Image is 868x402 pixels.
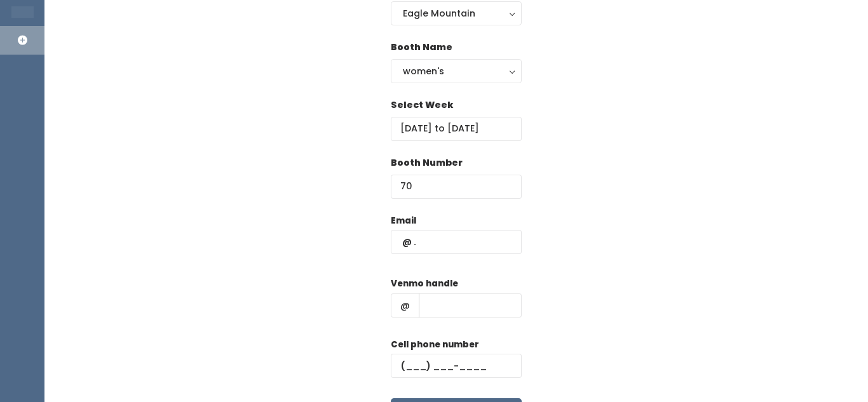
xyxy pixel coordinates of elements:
button: women's [391,59,522,83]
input: (___) ___-____ [391,354,522,378]
label: Venmo handle [391,278,458,290]
label: Booth Number [391,156,463,170]
label: Booth Name [391,41,452,54]
div: women's [403,64,510,78]
label: Cell phone number [391,338,479,351]
label: Select Week [391,98,453,112]
span: @ [391,293,419,318]
label: Email [391,215,416,227]
div: Eagle Mountain [403,6,510,20]
input: @ . [391,230,522,254]
input: Select week [391,117,522,141]
button: Eagle Mountain [391,1,522,25]
input: Booth Number [391,175,522,199]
